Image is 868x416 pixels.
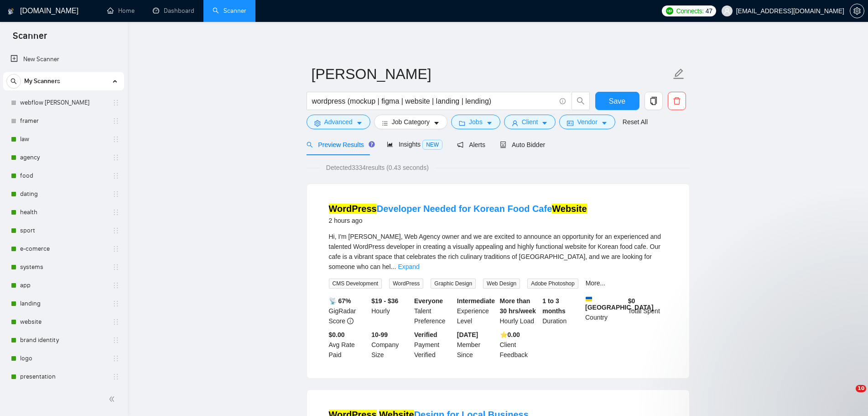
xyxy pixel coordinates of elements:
a: New Scanner [10,50,117,68]
span: holder [112,263,120,271]
b: More than 30 hrs/week [500,297,536,315]
span: NEW [422,140,442,150]
span: holder [112,300,120,307]
a: dating [20,185,107,203]
span: Save [609,95,625,107]
a: framer [20,112,107,130]
span: CMS Development [329,279,382,289]
a: Reset All [623,117,648,127]
a: website [20,313,107,331]
span: user [512,120,518,126]
img: 🇺🇦 [586,296,592,302]
button: delete [668,92,686,110]
div: Duration [541,296,583,326]
a: searchScanner [213,7,246,15]
b: [DATE] [457,331,478,338]
span: holder [112,154,120,161]
button: barsJob Categorycaret-down [374,115,447,129]
span: My Scanners [24,72,60,90]
span: holder [112,209,120,216]
span: Preview Results [307,141,372,148]
button: copy [645,92,663,110]
span: Scanner [5,29,54,48]
button: Save [595,92,639,110]
span: holder [112,373,120,380]
a: agency [20,148,107,167]
a: homeHome [107,7,135,15]
span: holder [112,172,120,179]
span: Vendor [577,117,597,127]
a: WordPressDeveloper Needed for Korean Food CafeWebsite [329,204,587,214]
div: Company Size [369,330,412,360]
a: dashboardDashboard [153,7,194,15]
span: holder [112,136,120,143]
b: $0.00 [329,331,345,338]
span: 10 [856,385,866,392]
div: Hourly [369,296,412,326]
span: double-left [109,395,118,404]
span: caret-down [601,120,608,126]
span: Auto Bidder [500,141,545,148]
div: GigRadar Score [327,296,370,326]
b: ⭐️ 0.00 [500,331,520,338]
div: Hourly Load [498,296,541,326]
span: Hi, I'm [PERSON_NAME], Web Agency owner and we are excited to announce an opportunity for an expe... [329,233,661,270]
a: app [20,276,107,295]
span: holder [112,99,120,106]
div: Payment Verified [412,330,455,360]
a: brand identity [20,331,107,349]
span: notification [457,142,463,148]
span: delete [668,97,686,105]
button: idcardVendorcaret-down [559,115,615,129]
span: setting [314,120,321,126]
span: holder [112,190,120,198]
div: Experience Level [455,296,498,326]
div: Talent Preference [412,296,455,326]
div: Client Feedback [498,330,541,360]
a: Expand [398,263,419,270]
span: Adobe Photoshop [527,279,578,289]
span: info-circle [560,98,566,104]
a: logo [20,349,107,368]
span: folder [459,120,465,126]
div: Member Since [455,330,498,360]
b: 📡 67% [329,297,351,305]
span: holder [112,227,120,234]
a: More... [586,279,606,287]
span: setting [850,7,864,15]
span: holder [112,117,120,125]
span: area-chart [387,141,393,147]
span: info-circle [347,318,353,324]
span: holder [112,355,120,362]
span: Advanced [324,117,353,127]
span: holder [112,318,120,326]
a: webflow [PERSON_NAME] [20,94,107,112]
span: holder [112,245,120,253]
a: health [20,203,107,221]
button: setting [850,4,864,18]
mark: WordPress [329,204,377,214]
span: ... [391,263,396,270]
span: caret-down [356,120,363,126]
a: setting [850,7,864,15]
b: 10-99 [371,331,388,338]
a: sport [20,221,107,240]
b: $19 - $36 [371,297,398,305]
span: Web Design [483,279,520,289]
div: Hi, I'm Dania, Web Agency owner and we are excited to announce an opportunity for an experienced ... [329,232,667,272]
span: Client [522,117,538,127]
div: 2 hours ago [329,215,587,226]
button: search [572,92,590,110]
button: settingAdvancedcaret-down [307,115,370,129]
span: Graphic Design [431,279,476,289]
span: Insights [387,141,442,148]
span: caret-down [541,120,548,126]
span: caret-down [433,120,440,126]
button: search [6,74,21,89]
a: systems [20,258,107,276]
span: search [572,97,589,105]
span: WordPress [389,279,423,289]
div: Tooltip anchor [368,140,376,148]
span: robot [500,142,506,148]
b: $ 0 [628,297,635,305]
